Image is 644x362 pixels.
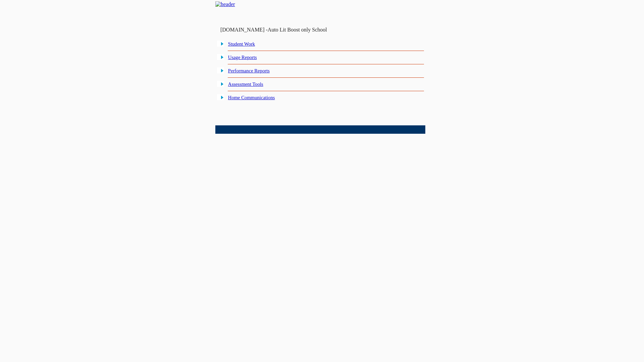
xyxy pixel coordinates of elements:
img: plus.gif [217,81,224,87]
a: Assessment Tools [228,81,263,87]
img: header [215,1,235,7]
nobr: Auto Lit Boost only School [268,27,327,33]
a: Student Work [228,41,255,47]
img: plus.gif [217,67,224,73]
img: plus.gif [217,94,224,100]
img: plus.gif [217,54,224,60]
a: Home Communications [228,95,275,100]
a: Usage Reports [228,55,257,60]
td: [DOMAIN_NAME] - [220,27,344,33]
a: Performance Reports [228,68,270,73]
img: plus.gif [217,41,224,47]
